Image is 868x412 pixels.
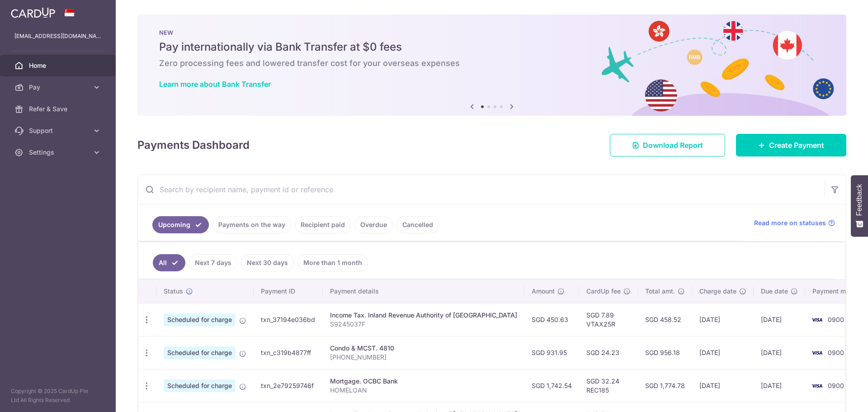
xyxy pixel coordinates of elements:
[159,58,825,69] h6: Zero processing fees and lowered transfer cost for your overseas expenses
[754,218,826,227] span: Read more on statuses
[330,320,517,329] p: S9245037F
[828,382,844,389] span: 0900
[645,287,675,296] span: Total amt.
[828,349,844,356] span: 0900
[532,287,555,296] span: Amount
[769,140,824,151] span: Create Payment
[297,254,368,271] a: More than 1 month
[254,369,323,402] td: txn_2e79259746f
[254,279,323,303] th: Payment ID
[810,385,859,407] iframe: Opens a widget where you can find more information
[153,254,185,271] a: All
[164,287,183,296] span: Status
[579,336,638,369] td: SGD 24.23
[692,336,754,369] td: [DATE]
[643,140,703,151] span: Download Report
[254,303,323,336] td: txn_37194e036bd
[579,369,638,402] td: SGD 32.24 REC185
[164,379,236,392] span: Scheduled for charge
[29,61,89,70] span: Home
[330,311,517,320] div: Income Tax. Inland Revenue Authority of [GEOGRAPHIC_DATA]
[159,40,825,54] h5: Pay internationally via Bank Transfer at $0 fees
[159,29,825,36] p: NEW
[295,216,351,233] a: Recipient paid
[330,377,517,386] div: Mortgage. OCBC Bank
[638,303,692,336] td: SGD 458.52
[524,369,579,402] td: SGD 1,742.54
[152,216,209,233] a: Upcoming
[754,218,835,227] a: Read more on statuses
[754,336,805,369] td: [DATE]
[586,287,621,296] span: CardUp fee
[692,303,754,336] td: [DATE]
[828,316,844,323] span: 0900
[254,336,323,369] td: txn_c319b4877ff
[29,126,89,135] span: Support
[808,347,826,358] img: Bank Card
[29,83,89,92] span: Pay
[159,80,271,89] a: Learn more about Bank Transfer
[524,336,579,369] td: SGD 931.95
[808,314,826,325] img: Bank Card
[761,287,788,296] span: Due date
[851,175,868,237] button: Feedback - Show survey
[29,148,89,157] span: Settings
[323,279,524,303] th: Payment details
[14,32,101,41] p: [EMAIL_ADDRESS][DOMAIN_NAME]
[699,287,736,296] span: Charge date
[638,369,692,402] td: SGD 1,774.78
[736,134,846,156] a: Create Payment
[330,344,517,353] div: Condo & MCST. 4810
[754,303,805,336] td: [DATE]
[164,346,236,359] span: Scheduled for charge
[137,137,250,153] h4: Payments Dashboard
[137,14,846,116] img: Bank transfer banner
[754,369,805,402] td: [DATE]
[189,254,237,271] a: Next 7 days
[579,303,638,336] td: SGD 7.89 VTAX25R
[638,336,692,369] td: SGD 956.18
[241,254,294,271] a: Next 30 days
[808,380,826,391] img: Bank Card
[396,216,439,233] a: Cancelled
[138,175,824,204] input: Search by recipient name, payment id or reference
[11,7,55,18] img: CardUp
[692,369,754,402] td: [DATE]
[330,353,517,362] p: [PHONE_NUMBER]
[330,386,517,395] p: HOMELOAN
[354,216,393,233] a: Overdue
[855,184,863,216] span: Feedback
[29,104,89,114] span: Refer & Save
[610,134,725,156] a: Download Report
[164,313,236,326] span: Scheduled for charge
[524,303,579,336] td: SGD 450.63
[212,216,291,233] a: Payments on the way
